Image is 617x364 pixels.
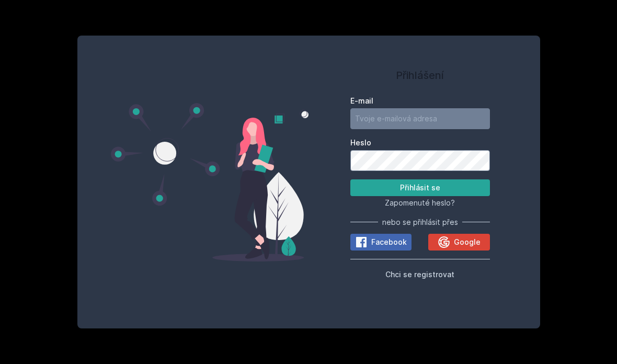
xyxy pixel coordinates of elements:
h1: Přihlášení [350,67,490,83]
input: Tvoje e-mailová adresa [350,108,490,129]
button: Chci se registrovat [385,268,454,280]
span: Facebook [371,237,407,247]
span: Zapomenuté heslo? [385,198,455,207]
button: Google [428,234,489,251]
span: nebo se přihlásit přes [382,217,458,227]
button: Facebook [350,234,412,251]
button: Přihlásit se [350,179,490,196]
span: Google [454,237,481,247]
label: E-mail [350,96,490,106]
span: Chci se registrovat [385,270,454,279]
label: Heslo [350,138,490,148]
